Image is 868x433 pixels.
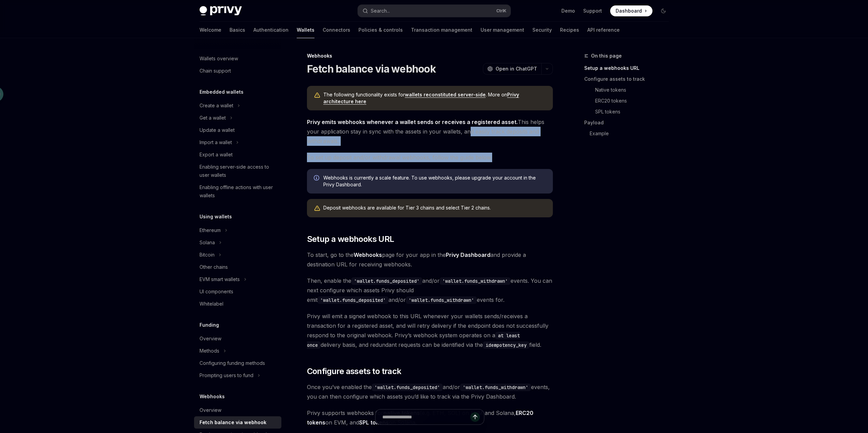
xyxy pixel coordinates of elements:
a: Configuring funding methods [194,357,281,369]
a: wallets reconstituted server-side [405,92,486,98]
a: Policies & controls [358,22,403,38]
a: Export a wallet [194,149,281,161]
a: Recipes [560,22,579,38]
button: Ethereum [194,224,281,236]
div: Overview [200,335,221,343]
a: Connectors [323,22,350,38]
a: Dashboard [610,5,652,16]
div: Export a wallet [200,151,233,159]
div: UI components [200,288,233,296]
svg: Info [314,175,321,182]
button: Bitcoin [194,249,281,261]
h5: Webhooks [200,392,225,401]
a: API reference [587,22,620,38]
a: Basics [230,22,245,38]
a: Update a wallet [194,124,281,136]
div: Solana [200,238,215,247]
code: idempotency_key [483,341,529,349]
div: Create a wallet [200,102,233,110]
h1: Fetch balance via webhook [307,63,436,75]
button: Create a wallet [194,99,281,112]
a: Authentication [253,22,289,38]
button: Open in ChatGPT [483,63,541,75]
div: Bitcoin [200,251,215,259]
a: ERC20 tokens [584,95,674,106]
a: Overview [194,333,281,345]
a: Wallets overview [194,52,281,65]
svg: Warning [314,92,321,99]
span: Once you’ve enabled the and/or events, you can then configure which assets you’d like to track vi... [307,382,553,401]
code: 'wallet.funds_withdrawn' [406,296,477,304]
div: Whitelabel [200,300,223,308]
span: The following functionality exists for . More on [323,91,546,105]
span: Configure assets to track [307,366,401,377]
button: Prompting users to fund [194,369,281,382]
a: Payload [584,117,674,128]
a: Security [532,22,552,38]
div: Wallets overview [200,55,238,63]
div: Update a wallet [200,126,235,134]
button: EVM smart wallets [194,273,281,285]
span: To set up deposit and/or withdrawal webhooks, follow the guide below. [307,153,553,162]
a: Configure assets to track [584,74,674,84]
button: Methods [194,345,281,357]
span: Privy will emit a signed webhook to this URL whenever your wallets sends/receives a transaction f... [307,311,553,350]
a: SPL tokens [584,106,674,117]
code: 'wallet.funds_deposited' [318,296,388,304]
button: Solana [194,236,281,249]
a: User management [481,22,524,38]
div: Webhooks [307,52,553,59]
div: Other chains [200,263,228,271]
span: Dashboard [616,7,642,14]
a: Demo [561,7,575,14]
div: Fetch balance via webhook [200,418,266,427]
h5: Funding [200,321,219,329]
a: Setup a webhooks URL [584,63,674,74]
div: Search... [371,7,390,15]
svg: Warning [314,205,321,212]
a: Whitelabel [194,298,281,310]
div: Deposit webhooks are available for Tier 3 chains and select Tier 2 chains. [323,204,546,212]
a: Other chains [194,261,281,273]
a: Welcome [200,22,221,38]
code: 'wallet.funds_deposited' [372,384,443,391]
span: This helps your application stay in sync with the assets in your wallets, and easily track deposi... [307,117,553,146]
a: Example [584,128,674,139]
button: Get a wallet [194,112,281,124]
a: Chain support [194,65,281,77]
div: Chain support [200,67,231,75]
div: Methods [200,347,219,355]
a: Privy Dashboard [446,251,490,259]
div: Get a wallet [200,114,226,122]
span: On this page [591,52,622,60]
a: Overview [194,404,281,416]
h5: Embedded wallets [200,88,244,96]
button: Send message [470,412,480,422]
img: dark logo [200,6,242,16]
a: Native tokens [584,84,674,95]
span: Open in ChatGPT [496,65,537,72]
a: Fetch balance via webhook [194,416,281,429]
code: 'wallet.funds_withdrawn' [460,384,531,391]
strong: Webhooks [354,251,382,258]
span: To start, go to the page for your app in the and provide a destination URL for receiving webhooks. [307,250,553,269]
div: Enabling server-side access to user wallets [200,163,277,179]
span: Ctrl K [496,8,506,14]
input: Ask a question... [382,409,470,424]
h5: Using wallets [200,213,232,221]
a: Webhooks [354,251,382,259]
a: Enabling server-side access to user wallets [194,161,281,181]
a: Transaction management [411,22,472,38]
span: Setup a webhooks URL [307,234,394,245]
button: Toggle dark mode [658,5,669,16]
code: 'wallet.funds_withdrawn' [440,277,511,285]
a: UI components [194,285,281,298]
a: Wallets [297,22,314,38]
button: Search...CtrlK [358,5,511,17]
button: Import a wallet [194,136,281,149]
div: Configuring funding methods [200,359,265,367]
span: Then, enable the and/or events. You can next configure which assets Privy should emit and/or even... [307,276,553,305]
div: Enabling offline actions with user wallets [200,183,277,200]
a: Support [583,7,602,14]
a: Enabling offline actions with user wallets [194,181,281,202]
